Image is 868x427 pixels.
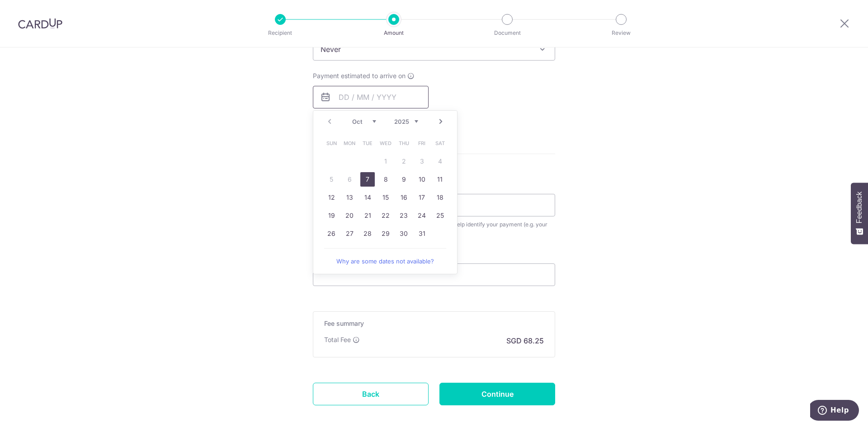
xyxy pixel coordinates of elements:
[396,172,411,187] a: 9
[396,208,411,223] a: 23
[18,18,62,29] img: CardUp
[342,190,357,205] a: 13
[588,28,655,38] p: Review
[324,319,544,328] h5: Fee summary
[360,226,375,241] a: 28
[378,172,393,187] a: 8
[342,226,357,241] a: 27
[506,335,544,346] p: SGD 68.25
[360,208,375,223] a: 21
[433,208,447,223] a: 25
[415,226,429,241] a: 31
[810,400,859,422] iframe: Opens a widget where you can find more information
[324,190,339,205] a: 12
[360,28,427,38] p: Amount
[378,136,393,150] span: Wednesday
[313,38,555,61] span: Never
[378,190,393,205] a: 15
[360,190,375,205] a: 14
[396,136,411,150] span: Thursday
[415,208,429,223] a: 24
[324,335,351,344] p: Total Fee
[396,226,411,241] a: 30
[378,208,393,223] a: 22
[313,71,406,80] span: Payment estimated to arrive on
[415,190,429,205] a: 17
[342,136,357,150] span: Monday
[433,172,447,187] a: 11
[851,183,868,244] button: Feedback - Show survey
[439,383,555,405] input: Continue
[435,116,446,127] a: Next
[313,38,555,60] span: Never
[313,383,429,405] a: Back
[474,28,541,38] p: Document
[415,172,429,187] a: 10
[360,136,375,150] span: Tuesday
[415,136,429,150] span: Friday
[324,136,339,150] span: Sunday
[324,252,446,270] a: Why are some dates not available?
[247,28,314,38] p: Recipient
[313,86,429,108] input: DD / MM / YYYY
[342,208,357,223] a: 20
[855,192,863,223] span: Feedback
[433,136,447,150] span: Saturday
[324,226,339,241] a: 26
[433,190,447,205] a: 18
[360,172,375,187] a: 7
[324,208,339,223] a: 19
[396,190,411,205] a: 16
[378,226,393,241] a: 29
